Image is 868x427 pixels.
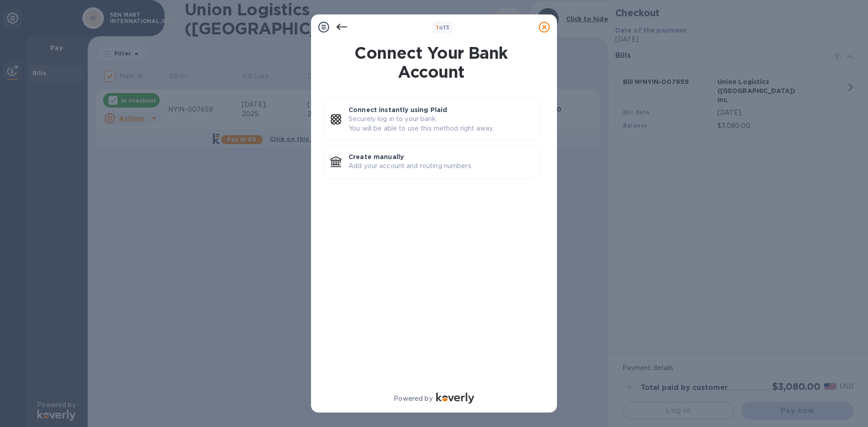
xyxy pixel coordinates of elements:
[436,24,439,31] span: 1
[349,161,532,171] p: Add your account and routing numbers.
[349,114,532,133] p: Securely log in to your bank. You will be able to use this method right away.
[436,393,474,404] img: Logo
[319,43,543,81] h1: Connect Your Bank Account
[349,152,532,161] p: Create manually
[436,24,450,31] b: of 3
[394,394,432,404] p: Powered by
[349,105,532,114] p: Connect instantly using Plaid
